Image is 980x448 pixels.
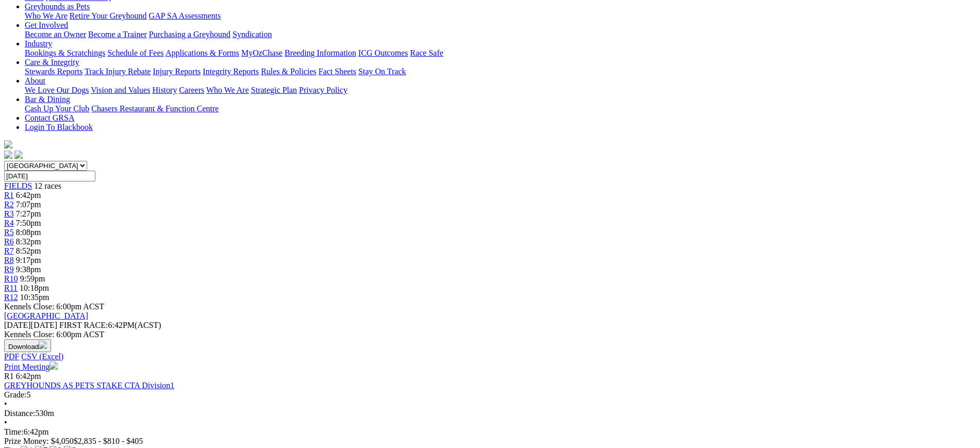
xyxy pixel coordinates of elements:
[91,86,150,94] a: Vision and Values
[4,330,976,339] div: Kennels Close: 6:00pm ACST
[4,409,976,418] div: 530m
[4,409,35,418] span: Distance:
[59,321,108,329] span: FIRST RACE:
[34,181,61,190] span: 12 races
[4,246,14,255] a: R7
[4,191,14,200] a: R1
[4,265,14,274] a: R9
[4,390,27,399] span: Grade:
[88,30,147,39] a: Become a Trainer
[4,418,7,427] span: •
[4,237,14,246] a: R6
[21,352,63,361] a: CSV (Excel)
[49,361,58,370] img: printer.svg
[4,437,976,446] div: Prize Money: $4,050
[25,30,86,39] a: Become an Owner
[251,86,297,94] a: Strategic Plan
[4,200,14,209] a: R2
[4,427,24,436] span: Time:
[25,67,82,76] a: Stewards Reports
[4,293,18,302] a: R12
[4,381,174,390] a: GREYHOUNDS AS PETS STAKE CTA Division1
[358,67,406,76] a: Stay On Track
[4,339,51,352] button: Download
[4,321,57,329] span: [DATE]
[410,48,443,57] a: Race Safe
[203,67,259,76] a: Integrity Reports
[16,228,41,237] span: 8:08pm
[4,390,976,400] div: 5
[4,209,14,218] a: R3
[152,86,177,94] a: History
[16,256,41,264] span: 9:17pm
[25,2,90,11] a: Greyhounds as Pets
[179,86,204,94] a: Careers
[4,352,976,361] div: Download
[4,352,19,361] a: PDF
[16,372,41,380] span: 6:42pm
[85,67,151,76] a: Track Injury Rebate
[4,228,14,237] a: R5
[358,48,408,57] a: ICG Outcomes
[16,209,41,218] span: 7:27pm
[107,48,163,57] a: Schedule of Fees
[20,293,49,302] span: 10:35pm
[241,48,283,57] a: MyOzChase
[25,104,89,113] a: Cash Up Your Club
[25,39,52,48] a: Industry
[16,219,41,227] span: 7:50pm
[59,321,161,329] span: 6:42PM(ACST)
[25,67,976,76] div: Care & Integrity
[285,48,356,57] a: Breeding Information
[16,265,41,274] span: 9:38pm
[25,30,976,39] div: Get Involved
[4,302,104,311] span: Kennels Close: 6:00pm ACST
[25,76,45,85] a: About
[16,246,41,255] span: 8:52pm
[20,284,49,292] span: 10:18pm
[299,86,347,94] a: Privacy Policy
[16,191,41,200] span: 6:42pm
[20,274,45,283] span: 9:59pm
[25,58,79,67] a: Care & Integrity
[70,11,147,20] a: Retire Your Greyhound
[232,30,272,39] a: Syndication
[4,256,14,264] a: R8
[4,362,58,371] a: Print Meeting
[206,86,249,94] a: Who We Are
[4,400,7,408] span: •
[25,11,68,20] a: Who We Are
[149,30,230,39] a: Purchasing a Greyhound
[4,321,31,329] span: [DATE]
[14,151,23,159] img: twitter.svg
[4,284,18,292] a: R11
[25,113,74,122] a: Contact GRSA
[4,181,32,190] a: FIELDS
[25,21,68,29] a: Get Involved
[16,237,41,246] span: 8:32pm
[4,372,14,380] span: R1
[4,219,14,227] a: R4
[4,274,18,283] a: R10
[39,341,47,349] img: download.svg
[74,437,143,445] span: $2,835 - $810 - $405
[149,11,221,20] a: GAP SA Assessments
[4,140,12,148] img: logo-grsa-white.png
[261,67,317,76] a: Rules & Policies
[91,104,219,113] a: Chasers Restaurant & Function Centre
[25,11,976,21] div: Greyhounds as Pets
[25,123,93,131] a: Login To Blackbook
[25,95,70,104] a: Bar & Dining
